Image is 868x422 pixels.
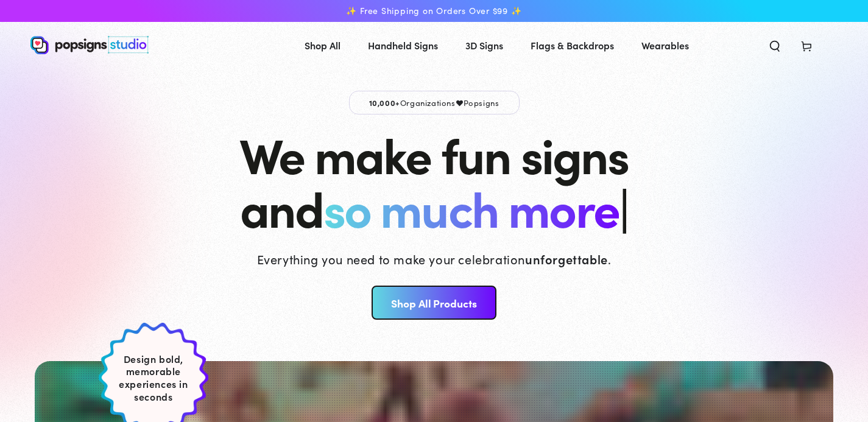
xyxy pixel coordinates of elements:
[359,29,447,62] a: Handheld Signs
[619,172,628,241] span: |
[521,29,623,62] a: Flags & Backdrops
[456,29,512,62] a: 3D Signs
[30,36,149,54] img: Popsigns Studio
[465,37,503,54] span: 3D Signs
[525,250,608,267] strong: unforgettable
[368,37,438,54] span: Handheld Signs
[632,29,698,62] a: Wearables
[369,97,400,108] span: 10,000+
[759,32,791,58] summary: Search our site
[349,91,520,114] p: Organizations Popsigns
[372,286,496,320] a: Shop All Products
[257,250,612,267] p: Everything you need to make your celebration .
[346,5,521,16] span: ✨ Free Shipping on Orders Over $99 ✨
[323,173,619,241] span: so much more
[295,29,350,62] a: Shop All
[531,37,614,54] span: Flags & Backdrops
[305,37,340,54] span: Shop All
[239,127,628,234] h1: We make fun signs and
[641,37,689,54] span: Wearables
